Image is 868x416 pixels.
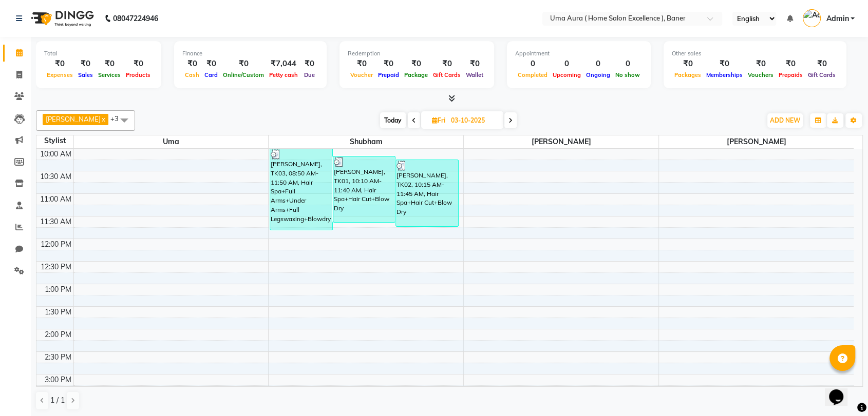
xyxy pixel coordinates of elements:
b: 08047224946 [113,4,158,33]
div: 1:00 PM [43,284,73,295]
div: ₹0 [776,58,805,70]
span: Uma [74,135,269,148]
div: ₹0 [805,58,838,70]
div: 10:30 AM [38,171,73,182]
div: ₹0 [44,58,76,70]
span: Gift Cards [430,71,463,78]
div: Finance [182,49,318,58]
span: Shubham [269,135,463,148]
img: Admin [803,9,821,27]
div: Appointment [515,49,643,58]
span: Completed [515,71,550,78]
span: Packages [672,71,704,78]
div: ₹0 [672,58,704,70]
span: No show [613,71,643,78]
div: Total [44,49,153,58]
div: ₹0 [704,58,745,70]
div: 10:00 AM [38,149,73,160]
span: Prepaid [375,71,402,78]
span: Products [123,71,153,78]
span: Fri [429,116,448,124]
span: Package [402,71,430,78]
span: Prepaids [776,71,805,78]
div: ₹0 [430,58,463,70]
span: Sales [76,71,96,78]
span: [PERSON_NAME] [659,135,854,148]
div: ₹0 [375,58,402,70]
input: 2025-10-03 [448,113,499,128]
button: ADD NEW [767,113,803,128]
span: Gift Cards [805,71,838,78]
span: Services [96,71,123,78]
span: Card [202,71,220,78]
div: 0 [550,58,583,70]
span: Voucher [348,71,375,78]
div: 0 [515,58,550,70]
div: 1:30 PM [43,307,73,318]
span: Upcoming [550,71,583,78]
span: [PERSON_NAME] [464,135,658,148]
div: ₹0 [745,58,776,70]
div: 12:00 PM [39,239,73,250]
div: ₹0 [463,58,486,70]
span: ADD NEW [770,116,800,124]
span: Cash [182,71,202,78]
div: 0 [613,58,643,70]
div: ₹0 [202,58,220,70]
span: Wallet [463,71,486,78]
div: ₹0 [348,58,375,70]
div: ₹0 [76,58,96,70]
span: Memberships [704,71,745,78]
a: x [101,115,105,123]
div: [PERSON_NAME], TK01, 10:10 AM-11:40 AM, Hair Spa+Hair Cut+Blow Dry [333,156,395,222]
span: 1 / 1 [50,395,65,406]
div: 0 [583,58,613,70]
div: 3:00 PM [43,374,73,385]
span: [PERSON_NAME] [46,115,101,123]
span: Vouchers [745,71,776,78]
span: Due [301,71,317,78]
div: 12:30 PM [39,262,73,272]
div: [PERSON_NAME], TK03, 08:50 AM-11:50 AM, Hair Spa+Full Arms+Under Arms+Full Legswaxing+Blowdry [270,149,332,230]
div: ₹0 [402,58,430,70]
span: +3 [110,114,126,123]
div: 2:30 PM [43,352,73,363]
div: ₹0 [220,58,267,70]
iframe: chat widget [825,375,858,406]
img: logo [26,4,97,33]
span: Online/Custom [220,71,267,78]
span: Ongoing [583,71,613,78]
span: Admin [826,13,848,24]
div: ₹7,044 [267,58,300,70]
span: Expenses [44,71,76,78]
div: [PERSON_NAME], TK02, 10:15 AM-11:45 AM, Hair Spa+Hair Cut+Blow Dry [396,160,458,226]
div: 11:30 AM [38,216,73,227]
div: 2:00 PM [43,329,73,340]
span: Petty cash [267,71,300,78]
div: Other sales [672,49,838,58]
div: ₹0 [300,58,318,70]
div: ₹0 [123,58,153,70]
div: ₹0 [182,58,202,70]
div: Stylist [36,135,73,146]
span: Today [380,112,406,128]
div: Redemption [348,49,486,58]
div: ₹0 [96,58,123,70]
div: 11:00 AM [38,194,73,205]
